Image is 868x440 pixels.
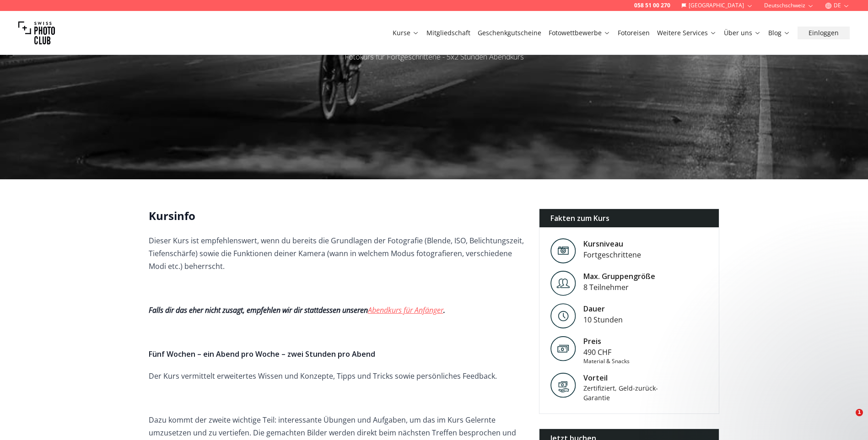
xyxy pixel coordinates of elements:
[149,305,445,315] em: Falls dir das eher nicht zusagt, empfehlen wir dir stattdessen unseren .
[583,271,655,282] div: Max. Gruppengröße
[856,409,863,416] span: 1
[583,238,641,249] div: Kursniveau
[389,27,423,39] button: Kurse
[345,52,524,62] span: Fotokurs für Fortgeschrittene - 5x2 Stunden Abendkurs
[393,28,419,38] a: Kurse
[149,349,375,359] strong: Fünf Wochen – ein Abend pro Woche – zwei Stunden pro Abend
[550,336,576,361] img: Preis
[798,27,850,39] button: Einloggen
[634,2,670,9] a: 058 51 00 270
[149,370,524,382] p: Der Kurs vermittelt erweitertes Wissen und Konzepte, Tipps und Tricks sowie persönliches Feedback.
[765,27,794,39] button: Blog
[583,314,623,325] div: 10 Stunden
[583,282,655,293] div: 8 Teilnehmer
[545,27,614,39] button: Fotowettbewerbe
[724,28,761,38] a: Über uns
[583,303,623,314] div: Dauer
[474,27,545,39] button: Geschenkgutscheine
[550,271,576,296] img: Level
[149,209,524,223] h2: Kursinfo
[583,249,641,260] div: Fortgeschrittene
[720,27,765,39] button: Über uns
[426,28,470,38] a: Mitgliedschaft
[550,372,576,398] img: Vorteil
[768,28,790,38] a: Blog
[653,27,720,39] button: Weitere Services
[583,347,630,358] div: 490 CHF
[423,27,474,39] button: Mitgliedschaft
[18,15,55,51] img: Swiss photo club
[549,28,610,38] a: Fotowettbewerbe
[685,351,868,415] iframe: Intercom notifications Nachricht
[583,336,630,347] div: Preis
[618,28,650,38] a: Fotoreisen
[583,372,661,383] div: Vorteil
[368,305,443,315] a: Abendkurs für Anfänger
[149,234,524,273] p: Dieser Kurs ist empfehlenswert, wenn du bereits die Grundlagen der Fotografie (Blende, ISO, Belic...
[614,27,653,39] button: Fotoreisen
[837,409,859,431] iframe: Intercom live chat
[550,303,576,328] img: Level
[478,28,541,38] a: Geschenkgutscheine
[583,358,630,365] div: Material & Snacks
[583,383,661,402] div: Zertifiziert, Geld-zurück-Garantie
[657,28,717,38] a: Weitere Services
[550,238,576,263] img: Level
[539,209,719,227] div: Fakten zum Kurs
